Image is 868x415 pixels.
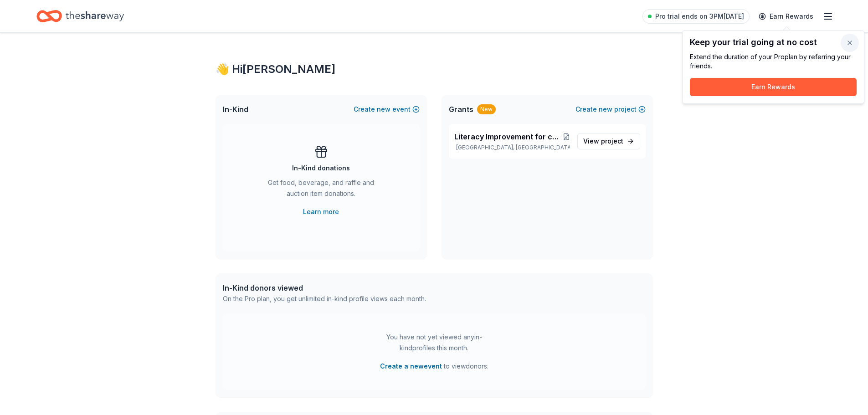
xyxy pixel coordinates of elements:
span: In-Kind [223,104,248,115]
div: You have not yet viewed any in-kind profiles this month. [377,332,491,354]
a: Earn Rewards [753,8,819,25]
div: On the Pro plan, you get unlimited in-kind profile views each month. [223,293,426,304]
span: Literacy Improvement for children in [GEOGRAPHIC_DATA] [GEOGRAPHIC_DATA] region [454,131,563,142]
div: Keep your trial going at no cost [690,38,857,47]
span: View [583,136,623,147]
button: Createnewevent [354,104,420,115]
div: Get food, beverage, and raffle and auction item donations. [259,177,383,203]
div: New [477,104,496,114]
div: 👋 Hi [PERSON_NAME] [216,62,653,77]
span: Grants [449,104,473,115]
button: Earn Rewards [690,78,857,96]
a: Pro trial ends on 3PM[DATE] [642,9,750,24]
a: View project [577,133,640,149]
div: In-Kind donations [292,163,350,174]
p: [GEOGRAPHIC_DATA], [GEOGRAPHIC_DATA] [454,144,570,151]
span: new [599,104,612,115]
button: Create a newevent [380,361,442,372]
button: Createnewproject [575,104,646,115]
span: to view donors . [380,361,488,372]
span: project [601,137,623,145]
div: In-Kind donors viewed [223,282,426,293]
div: Extend the duration of your Pro plan by referring your friends. [690,52,857,71]
span: new [377,104,390,115]
a: Learn more [303,206,339,217]
span: Pro trial ends on 3PM[DATE] [655,11,744,22]
a: Home [36,5,124,27]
